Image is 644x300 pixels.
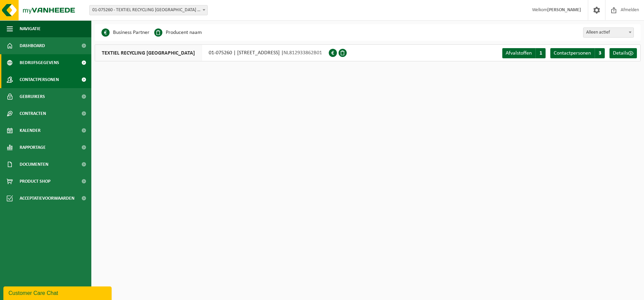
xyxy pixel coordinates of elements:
span: 01-075260 - TEXTIEL RECYCLING DORDRECHT - DORDRECHT [90,5,207,15]
span: Rapportage [20,139,46,156]
span: TEXTIEL RECYCLING [GEOGRAPHIC_DATA] [95,45,202,61]
li: Business Partner [101,27,149,38]
span: Afvalstoffen [506,51,532,56]
span: Dashboard [20,37,45,54]
span: Contracten [20,105,46,122]
span: Documenten [20,156,48,173]
span: Navigatie [20,20,41,37]
span: Contactpersonen [20,71,59,88]
a: Contactpersonen 3 [550,48,605,58]
span: 01-075260 - TEXTIEL RECYCLING DORDRECHT - DORDRECHT [89,5,208,15]
span: Contactpersonen [554,51,591,56]
li: Producent naam [154,27,202,38]
span: Product Shop [20,173,50,190]
span: 1 [535,48,546,58]
span: Bedrijfsgegevens [20,54,59,71]
strong: [PERSON_NAME] [547,7,581,13]
span: Gebruikers [20,88,45,105]
span: 3 [595,48,605,58]
a: Afvalstoffen 1 [502,48,546,58]
span: Alleen actief [583,28,634,37]
span: Acceptatievoorwaarden [20,190,74,207]
a: Details [609,48,637,58]
div: 01-075260 | [STREET_ADDRESS] | [95,44,329,61]
span: Kalender [20,122,41,139]
span: Alleen actief [583,27,634,38]
span: Details [613,51,628,56]
span: NL812933862B01 [283,50,322,56]
iframe: chat widget [3,285,113,300]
